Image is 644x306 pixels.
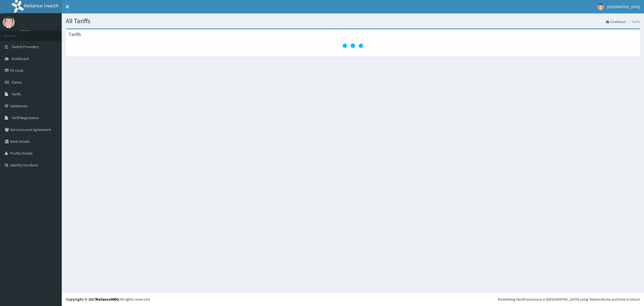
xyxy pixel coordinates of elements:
img: User Image [3,16,15,28]
li: Tariffs [626,19,640,24]
p: [GEOGRAPHIC_DATA] [19,22,63,27]
footer: All rights reserved. [62,292,644,306]
h1: All Tariffs [66,17,640,24]
span: [GEOGRAPHIC_DATA] [607,4,640,9]
img: User Image [597,3,604,10]
span: Dashboard [12,56,29,61]
span: Tariffs [12,92,21,97]
div: Redefining Heath Insurance in [GEOGRAPHIC_DATA] using Telemedicine and Data Science! [498,297,640,302]
svg: audio-loading [342,35,364,56]
a: RelianceHMO [96,297,119,302]
h3: Tariffs [68,32,81,37]
span: Switch Providers [12,44,39,49]
strong: Copyright © 2017 . [66,297,120,302]
span: Tariff Negotiation [12,115,39,120]
span: Claims [12,80,22,85]
a: Dashboard [606,19,626,24]
a: Online [19,29,32,33]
